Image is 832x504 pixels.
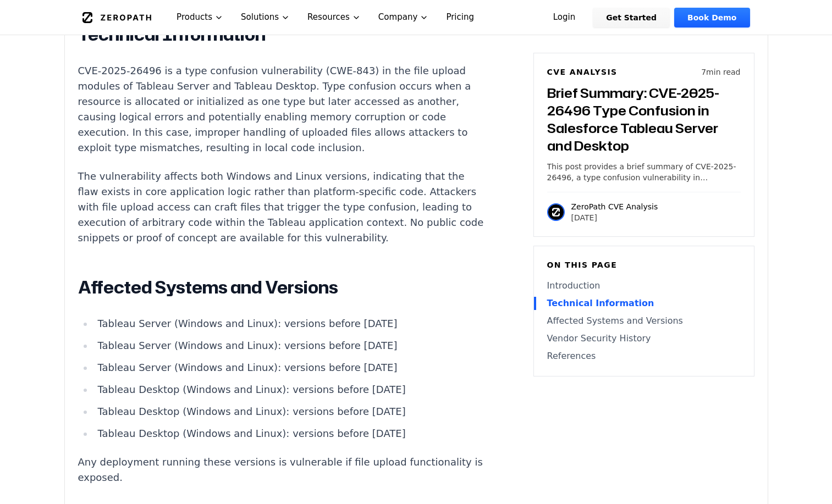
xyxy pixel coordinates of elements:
[93,338,487,353] li: Tableau Server (Windows and Linux): versions before [DATE]
[593,8,670,27] a: Get Started
[547,279,741,292] a: Introduction
[93,426,487,441] li: Tableau Desktop (Windows and Linux): versions before [DATE]
[78,24,487,46] h2: Technical Information
[78,169,487,246] p: The vulnerability affects both Windows and Linux versions, indicating that the flaw exists in cor...
[547,350,741,363] a: References
[93,316,487,331] li: Tableau Server (Windows and Linux): versions before [DATE]
[93,404,487,419] li: Tableau Desktop (Windows and Linux): versions before [DATE]
[93,382,487,397] li: Tableau Desktop (Windows and Linux): versions before [DATE]
[93,360,487,375] li: Tableau Server (Windows and Linux): versions before [DATE]
[701,67,740,77] p: 7 min read
[571,212,658,223] p: [DATE]
[547,203,565,221] img: ZeroPath CVE Analysis
[78,63,487,156] p: CVE-2025-26496 is a type confusion vulnerability (CWE-843) in the file upload modules of Tableau ...
[547,332,741,345] a: Vendor Security History
[78,276,487,298] h2: Affected Systems and Versions
[547,259,741,270] h6: On this page
[674,8,750,27] a: Book Demo
[547,84,741,154] h3: Brief Summary: CVE-2025-26496 Type Confusion in Salesforce Tableau Server and Desktop
[547,314,741,328] a: Affected Systems and Versions
[78,455,487,485] p: Any deployment running these versions is vulnerable if file upload functionality is exposed.
[547,297,741,310] a: Technical Information
[571,201,658,212] p: ZeroPath CVE Analysis
[540,8,589,27] a: Login
[547,161,741,183] p: This post provides a brief summary of CVE-2025-26496, a type confusion vulnerability in Salesforc...
[547,67,618,77] h6: CVE Analysis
